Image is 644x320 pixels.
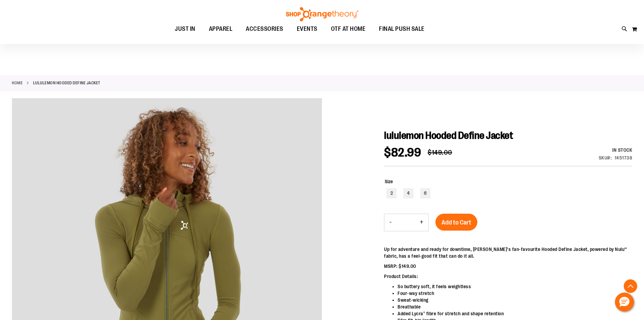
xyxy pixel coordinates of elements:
[385,179,393,184] span: Size
[615,293,634,312] button: Hello, have a question? Let’s chat.
[209,21,233,37] span: APPAREL
[384,246,632,259] p: Up for adventure and ready for downtime, [PERSON_NAME]'s fan-favourite Hooded Define Jacket, powe...
[12,80,23,86] a: Home
[442,219,471,226] span: Add to Cart
[599,147,633,153] div: Availability
[615,154,633,161] div: 1451738
[398,290,632,297] li: Four-way stretch
[415,214,428,231] button: Increase product quantity
[435,214,477,231] button: Add to Cart
[372,21,431,37] a: FINAL PUSH SALE
[175,21,195,37] span: JUST IN
[246,21,283,37] span: ACCESSORIES
[599,147,633,153] div: In stock
[331,21,366,37] span: OTF AT HOME
[202,21,239,37] a: APPAREL
[384,273,632,280] p: Product Details:
[384,130,513,141] span: lululemon Hooded Define Jacket
[398,283,632,290] li: So buttery soft, it feels weightless
[33,80,100,86] strong: lululemon Hooded Define Jacket
[386,188,397,198] div: 2
[398,303,632,310] li: Breathable
[428,149,452,156] span: $149.00
[403,188,413,198] div: 4
[324,21,373,37] a: OTF AT HOME
[384,263,632,270] p: MSRP: $149.00
[384,214,397,231] button: Decrease product quantity
[168,21,202,37] a: JUST IN
[398,310,632,317] li: Added Lycra® fibre for stretch and shape retention
[290,21,324,37] a: EVENTS
[239,21,290,37] a: ACCESSORIES
[398,297,632,303] li: Sweat-wicking
[624,279,637,293] button: Back To Top
[379,21,425,37] span: FINAL PUSH SALE
[420,188,430,198] div: 6
[297,21,317,37] span: EVENTS
[285,7,359,21] img: Shop Orangetheory
[384,146,421,159] span: $82.99
[397,214,415,231] input: Product quantity
[599,155,612,161] strong: SKU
